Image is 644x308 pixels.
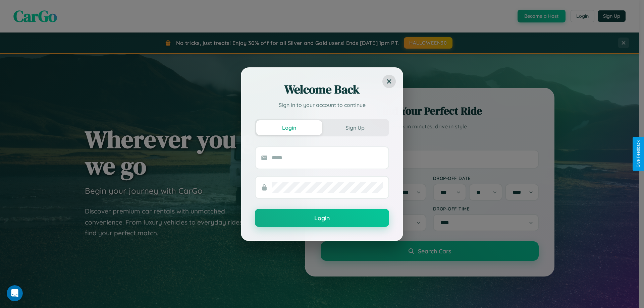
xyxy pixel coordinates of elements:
[636,140,641,168] div: Give Feedback
[256,120,322,135] button: Login
[255,209,389,227] button: Login
[322,120,388,135] button: Sign Up
[255,101,389,109] p: Sign in to your account to continue
[7,285,23,301] iframe: Intercom live chat
[255,81,389,98] h2: Welcome Back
